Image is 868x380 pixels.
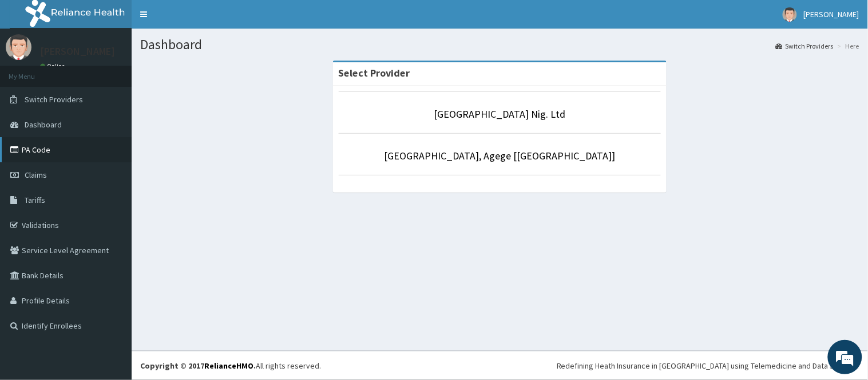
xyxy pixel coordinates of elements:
a: Online [40,62,68,70]
a: Switch Providers [776,41,834,51]
p: [PERSON_NAME] [40,46,115,57]
span: Tariffs [25,195,45,205]
span: Switch Providers [25,94,83,105]
img: User Image [783,7,797,22]
a: [GEOGRAPHIC_DATA], Agege [[GEOGRAPHIC_DATA]] [385,149,616,162]
li: Here [835,41,859,51]
strong: Copyright © 2017 . [140,361,256,371]
span: [PERSON_NAME] [804,9,859,19]
img: User Image [6,34,31,60]
a: RelianceHMO [204,361,253,371]
footer: All rights reserved. [132,351,868,380]
h1: Dashboard [140,37,859,52]
strong: Select Provider [339,66,410,79]
span: Claims [25,170,47,180]
a: [GEOGRAPHIC_DATA] Nig. Ltd [434,107,566,121]
div: Redefining Heath Insurance in [GEOGRAPHIC_DATA] using Telemedicine and Data Science! [557,360,859,371]
span: Dashboard [25,119,62,130]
